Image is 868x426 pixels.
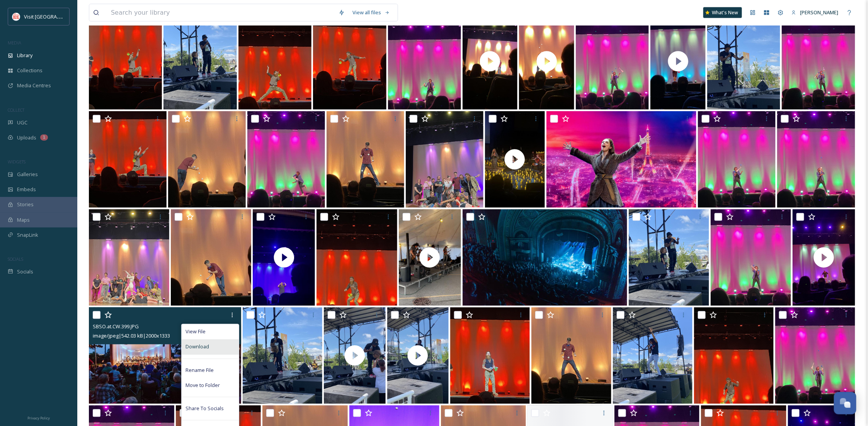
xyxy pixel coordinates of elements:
img: thumbnail [519,13,574,110]
span: Galleries [17,171,38,178]
img: vsbm-stackedMISH_CMYKlogo2017.jpg [12,13,20,20]
span: Embeds [17,186,36,193]
img: thumbnail [650,13,706,110]
img: e1117201-a50d-9fe9-36a2-7f846e215ac8.jpg [89,209,169,306]
img: thumbnail [485,111,545,208]
img: 1281f78b-3535-8bfc-7747-56cdb1a9254e.jpg [327,111,404,208]
input: Search your library [107,4,335,21]
img: a3ba0f4b-2fee-c3a0-7bee-c021d64027ea.jpg [89,13,162,110]
span: WIDGETS [8,159,26,165]
img: b3fdd18d-3509-fec6-781c-f0943027c231.jpg [243,307,322,404]
span: Socials [17,268,33,275]
span: SnapLink [17,231,38,239]
img: ed7e9a86-d094-68e3-7ee5-af3b4a975e33.jpg [450,307,530,404]
img: thumbnail [463,13,518,110]
span: Collections [17,67,43,74]
span: Download [186,343,209,351]
span: Share To Socials [186,405,224,412]
span: [PERSON_NAME] [800,9,839,16]
img: b2e2f732-2f35-7119-34d1-cb0b743327d0.jpg [777,111,855,208]
span: Stories [17,201,34,208]
img: 28c68f60-02d0-1d64-d441-e658b0a6e78d.jpg [694,307,774,404]
span: Uploads [17,134,36,141]
img: e8a0d186-a8af-eb14-f723-60124ee16d2f.jpg [163,13,237,110]
a: [PERSON_NAME] [788,5,842,20]
img: 6ec577af-c7f0-ba4a-222a-109ec25d3ef8.jpg [406,111,483,208]
span: Rename File [186,367,214,374]
img: 518c88e6-143a-4f39-23fb-dfcd9170bd71.jpg [313,13,386,110]
img: thumbnail [387,307,449,404]
a: View all files [349,5,394,20]
span: Visit [GEOGRAPHIC_DATA] [24,13,84,20]
img: 30b0314e-416f-e9db-c6c3-7c4bb88d9b9b.jpg [711,209,791,306]
span: MEDIA [8,40,21,46]
img: bd18fde3-c2f3-70d4-4644-253ba24298a2.jpg [247,111,325,208]
img: ad29a445-6895-0ca4-c887-6c2648bbe157.jpg [168,111,246,208]
span: Library [17,52,32,59]
img: f7e8aecc-0fd4-9387-ac1d-7a1c7d1bc816.jpg [171,209,251,306]
span: image/jpeg | 542.03 kB | 2000 x 1333 [93,333,170,339]
img: c620f126-c303-e50a-5dae-1b7c3b51ff73.jpg [613,307,693,404]
div: 1 [40,134,48,141]
span: SOCIALS [8,256,23,262]
img: d7bedf5b-16c6-1be2-2b24-358c45669b68.jpg [698,111,776,208]
img: b890d665-c0be-cc16-c0b2-02fb43df4418.jpg [707,13,780,110]
img: thumbnail [324,307,385,404]
img: 405b6e3d-dbd7-d6c7-1b96-07f89a4180cc.jpg [775,307,855,404]
img: fdd0c1dd-7e01-85cd-5984-1ed03ffa9bdc.jpg [576,13,649,110]
span: Privacy Policy [27,416,50,421]
span: COLLECT [8,107,24,113]
img: 54f4af65-9332-9f2a-32eb-3ad630a72964.jpg [629,209,709,306]
img: MOD_2152_1.JPG [463,209,627,306]
span: View File [186,328,206,336]
span: SBSO.at.CW.399.JPG [93,323,139,330]
span: Maps [17,216,30,224]
span: UGC [17,119,27,126]
img: 42a0eeb0-5154-336c-268e-099ba1038a3a.jpg [238,13,311,110]
span: Move to Folder [186,382,220,389]
img: SBSO.at.CW.399.JPG [89,307,241,404]
button: Open Chat [834,392,856,414]
img: thumbnail [793,209,855,306]
img: thumbnail [399,209,461,306]
img: 995b605d-81c0-c35a-6406-0ed5d74cafc4.jpg [782,13,855,110]
span: Media Centres [17,82,51,89]
img: 81e1b1f7-bb60-1c00-f817-3c5c367288af.jpg [317,209,397,306]
img: thumbnail [253,209,315,306]
img: International Tour Madrid Company. photo credit_ Javier_Naval.jpg [546,111,697,208]
a: What's New [703,7,742,18]
img: a0c05d91-50e6-e3a6-ce24-591d96a602b0.jpg [388,13,461,110]
img: cf5826e7-88aa-f991-6e62-61123375717a.jpg [89,111,167,208]
img: 78ca82db-c6d7-1312-6447-e93496d7b248.jpg [531,307,611,404]
a: Privacy Policy [27,413,50,422]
